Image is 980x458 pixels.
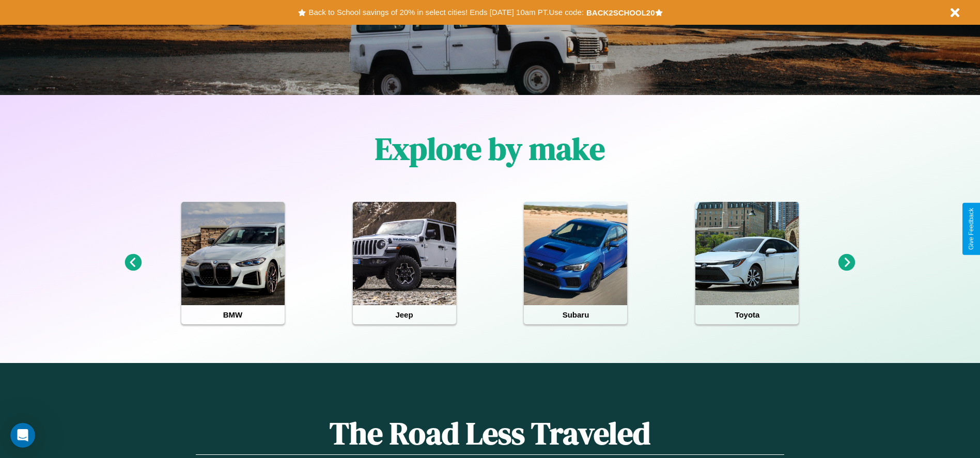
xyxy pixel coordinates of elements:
[586,8,655,17] b: BACK2SCHOOL20
[306,5,586,20] button: Back to School savings of 20% in select cities! Ends [DATE] 10am PT.Use code:
[968,208,975,250] div: Give Feedback
[181,305,285,324] h4: BMW
[196,412,784,455] h1: The Road Less Traveled
[353,305,456,324] h4: Jeep
[10,423,35,448] iframe: Intercom live chat
[524,305,627,324] h4: Subaru
[695,305,799,324] h4: Toyota
[375,128,605,170] h1: Explore by make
